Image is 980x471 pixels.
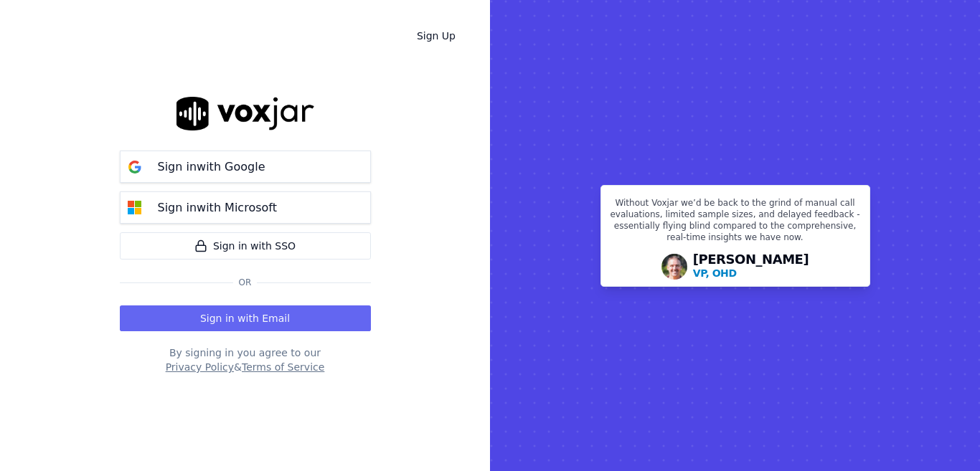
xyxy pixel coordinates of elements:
button: Privacy Policy [166,360,234,374]
p: Without Voxjar we’d be back to the grind of manual call evaluations, limited sample sizes, and de... [610,197,861,249]
button: Terms of Service [242,360,324,374]
a: Sign in with SSO [120,232,371,260]
button: Sign inwith Microsoft [120,191,371,224]
p: Sign in with Microsoft [158,199,277,217]
button: Sign inwith Google [120,151,371,183]
img: logo [176,97,314,130]
img: microsoft Sign in button [121,194,149,222]
img: google Sign in button [121,153,149,181]
span: Or [233,277,258,288]
img: Avatar [661,254,687,280]
div: [PERSON_NAME] [693,253,809,280]
div: By signing in you agree to our & [120,346,371,374]
button: Sign in with Email [120,305,371,331]
p: VP, OHD [693,266,737,280]
p: Sign in with Google [158,158,265,176]
a: Sign Up [405,23,467,49]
